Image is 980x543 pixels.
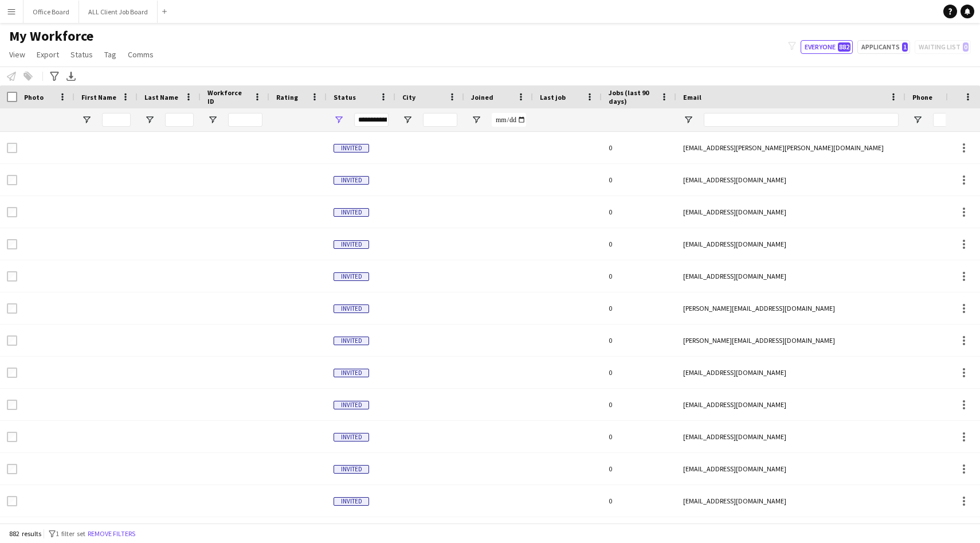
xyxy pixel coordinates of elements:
[334,337,369,345] span: Invited
[602,389,676,420] div: 0
[9,28,93,45] span: My Workforce
[100,47,121,62] a: Tag
[48,69,61,83] app-action-btn: Advanced filters
[7,400,17,410] input: Row Selection is disabled for this row (unchecked)
[492,113,526,127] input: Joined Filter Input
[66,47,97,62] a: Status
[334,497,369,506] span: Invited
[912,115,923,125] button: Open Filter Menu
[334,304,369,313] span: Invited
[602,421,676,452] div: 0
[102,113,131,127] input: First Name Filter Input
[64,69,78,83] app-action-btn: Export XLSX
[7,335,17,346] input: Row Selection is disabled for this row (unchecked)
[602,260,676,292] div: 0
[7,271,17,282] input: Row Selection is disabled for this row (unchecked)
[602,357,676,388] div: 0
[165,113,194,127] input: Last Name Filter Input
[7,143,17,153] input: Row Selection is disabled for this row (unchecked)
[334,176,369,185] span: Invited
[912,93,932,101] span: Phone
[81,115,92,125] button: Open Filter Menu
[676,228,905,260] div: [EMAIL_ADDRESS][DOMAIN_NAME]
[144,93,178,101] span: Last Name
[9,49,25,60] span: View
[402,115,413,125] button: Open Filter Menu
[123,47,158,62] a: Comms
[334,465,369,474] span: Invited
[81,93,116,101] span: First Name
[838,42,850,52] span: 882
[683,93,701,101] span: Email
[334,115,344,125] button: Open Filter Menu
[683,115,693,125] button: Open Filter Menu
[7,239,17,249] input: Row Selection is disabled for this row (unchecked)
[7,175,17,185] input: Row Selection is disabled for this row (unchecked)
[334,93,356,101] span: Status
[801,40,853,54] button: Everyone882
[602,228,676,260] div: 0
[676,196,905,228] div: [EMAIL_ADDRESS][DOMAIN_NAME]
[423,113,457,127] input: City Filter Input
[602,164,676,196] div: 0
[540,93,566,101] span: Last job
[70,49,93,60] span: Status
[334,401,369,409] span: Invited
[144,115,155,125] button: Open Filter Menu
[402,93,415,101] span: City
[676,389,905,420] div: [EMAIL_ADDRESS][DOMAIN_NAME]
[676,164,905,196] div: [EMAIL_ADDRESS][DOMAIN_NAME]
[23,1,79,23] button: Office Board
[32,47,64,62] a: Export
[676,325,905,356] div: [PERSON_NAME][EMAIL_ADDRESS][DOMAIN_NAME]
[7,464,17,474] input: Row Selection is disabled for this row (unchecked)
[334,240,369,249] span: Invited
[602,292,676,324] div: 0
[334,272,369,281] span: Invited
[334,144,369,153] span: Invited
[334,208,369,217] span: Invited
[676,485,905,517] div: [EMAIL_ADDRESS][DOMAIN_NAME]
[676,357,905,388] div: [EMAIL_ADDRESS][DOMAIN_NAME]
[704,113,899,127] input: Email Filter Input
[609,88,656,106] span: Jobs (last 90 days)
[228,113,262,127] input: Workforce ID Filter Input
[79,1,158,23] button: ALL Client Job Board
[602,453,676,485] div: 0
[7,303,17,314] input: Row Selection is disabled for this row (unchecked)
[602,196,676,228] div: 0
[85,528,138,540] button: Remove filters
[902,42,908,52] span: 1
[676,453,905,485] div: [EMAIL_ADDRESS][DOMAIN_NAME]
[676,132,905,163] div: [EMAIL_ADDRESS][PERSON_NAME][PERSON_NAME][DOMAIN_NAME]
[56,529,85,538] span: 1 filter set
[676,421,905,452] div: [EMAIL_ADDRESS][DOMAIN_NAME]
[676,260,905,292] div: [EMAIL_ADDRESS][DOMAIN_NAME]
[128,49,154,60] span: Comms
[676,292,905,324] div: [PERSON_NAME][EMAIL_ADDRESS][DOMAIN_NAME]
[207,88,249,106] span: Workforce ID
[7,207,17,217] input: Row Selection is disabled for this row (unchecked)
[471,93,493,101] span: Joined
[37,49,59,60] span: Export
[602,485,676,517] div: 0
[602,325,676,356] div: 0
[5,47,30,62] a: View
[276,93,298,101] span: Rating
[602,132,676,163] div: 0
[7,432,17,442] input: Row Selection is disabled for this row (unchecked)
[104,49,116,60] span: Tag
[7,368,17,378] input: Row Selection is disabled for this row (unchecked)
[857,40,910,54] button: Applicants1
[207,115,218,125] button: Open Filter Menu
[24,93,44,101] span: Photo
[334,369,369,377] span: Invited
[7,496,17,506] input: Row Selection is disabled for this row (unchecked)
[471,115,481,125] button: Open Filter Menu
[334,433,369,442] span: Invited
